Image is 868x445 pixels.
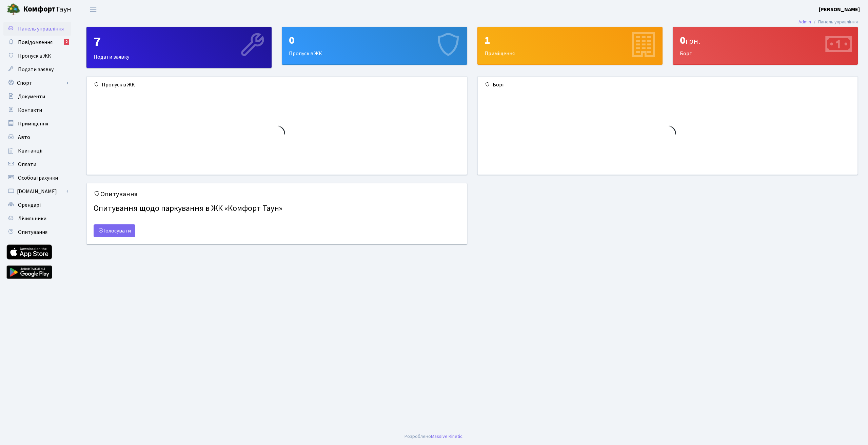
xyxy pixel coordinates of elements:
[18,120,48,127] span: Приміщення
[94,224,135,237] a: Голосувати
[64,39,69,45] div: 2
[23,4,56,15] b: Комфорт
[3,36,71,49] a: Повідомлення2
[485,34,655,47] div: 1
[3,22,71,36] a: Панель управління
[798,18,811,25] a: Admin
[819,5,860,14] a: [PERSON_NAME]
[3,103,71,117] a: Контакти
[23,4,71,15] span: Таун
[18,66,54,73] span: Подати заявку
[18,39,53,46] span: Повідомлення
[431,433,462,440] a: Massive Kinetic
[18,161,36,168] span: Оплати
[788,15,868,29] nav: breadcrumb
[405,433,431,440] a: Розроблено
[18,147,43,155] span: Квитанції
[85,4,102,15] button: Переключити навігацію
[478,77,858,93] div: Борг
[478,27,662,64] div: Приміщення
[282,27,467,65] a: 0Пропуск в ЖК
[18,201,41,209] span: Орендарі
[87,27,271,68] div: Подати заявку
[3,130,71,144] a: Авто
[3,90,71,103] a: Документи
[94,34,264,50] div: 7
[18,134,30,141] span: Авто
[94,190,460,198] h5: Опитування
[3,158,71,171] a: Оплати
[7,3,20,16] img: logo.png
[18,93,45,100] span: Документи
[3,117,71,130] a: Приміщення
[680,34,851,47] div: 0
[282,27,467,64] div: Пропуск в ЖК
[3,76,71,90] a: Спорт
[3,225,71,239] a: Опитування
[686,35,700,47] span: грн.
[94,201,460,216] h4: Опитування щодо паркування в ЖК «Комфорт Таун»
[3,49,71,63] a: Пропуск в ЖК
[18,228,47,236] span: Опитування
[289,34,460,47] div: 0
[87,77,467,93] div: Пропуск в ЖК
[18,215,46,222] span: Лічильники
[3,198,71,212] a: Орендарі
[405,433,463,440] div: .
[18,106,42,114] span: Контакти
[3,171,71,185] a: Особові рахунки
[3,144,71,158] a: Квитанції
[673,27,857,64] div: Борг
[477,27,663,65] a: 1Приміщення
[18,25,64,33] span: Панель управління
[3,212,71,225] a: Лічильники
[811,18,858,26] li: Панель управління
[18,174,58,182] span: Особові рахунки
[3,185,71,198] a: [DOMAIN_NAME]
[86,27,272,68] a: 7Подати заявку
[3,63,71,76] a: Подати заявку
[18,52,51,60] span: Пропуск в ЖК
